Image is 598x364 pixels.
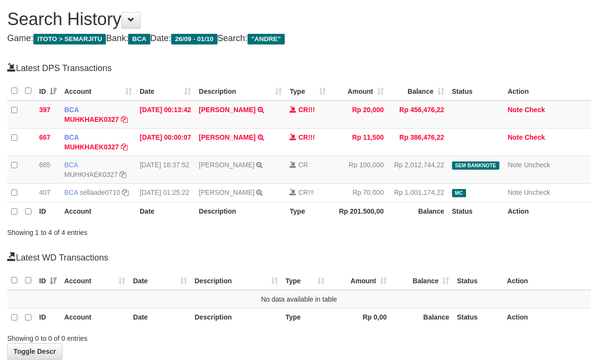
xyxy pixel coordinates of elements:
td: [DATE] 18:37:52 [136,156,195,184]
td: !!! [286,101,329,129]
th: Status [453,308,503,327]
span: BCA [64,189,78,196]
th: Date: activate to sort column ascending [129,271,190,290]
span: SEM BANKNOTE [452,161,499,170]
span: ITOTO > SEMARJITU [33,34,106,44]
td: Rp 20,000 [330,101,388,129]
a: Note [508,189,522,196]
td: Rp 11,500 [330,129,388,156]
span: BCA [64,106,79,114]
th: Description: activate to sort column ascending [191,271,282,290]
th: Type [282,308,328,327]
td: 407 [35,184,60,203]
td: [DATE] 00:00:07 [136,129,195,156]
a: Toggle Descr [7,343,62,360]
th: Date [129,308,190,327]
td: [DATE] 01:25:22 [136,184,195,203]
th: Account [60,203,136,221]
span: CR [298,106,308,114]
th: Account [60,308,129,327]
th: Balance [391,308,453,327]
th: Rp 0,00 [328,308,391,327]
span: BCA [128,34,150,44]
a: MUHKHAEK0327 [64,171,118,178]
th: Description [191,308,282,327]
th: Action [503,308,591,327]
td: 667 [35,129,60,156]
span: CR [298,133,308,141]
th: Amount: activate to sort column ascending [330,82,388,101]
a: sellaade0710 [80,189,120,196]
th: Balance: activate to sort column ascending [388,82,448,101]
td: Rp 70,000 [330,184,388,203]
th: Description: activate to sort column ascending [195,82,286,101]
a: Copy MUHKHAEK0327 to clipboard [121,116,128,123]
td: Rp 100,000 [330,156,388,184]
span: CR [298,189,308,196]
span: "ANDRE" [248,34,285,44]
td: 685 [35,156,60,184]
span: Manually Checked by: arbgrape [452,189,466,197]
th: Balance [388,203,448,221]
th: Account: activate to sort column ascending [60,82,136,101]
td: 397 [35,101,60,129]
a: Uncheck [524,189,550,196]
a: Note [508,106,523,114]
th: Status [448,203,504,221]
a: Copy MUHKHAEK0327 to clipboard [121,143,128,151]
a: Note [508,133,523,141]
th: ID [35,203,60,221]
th: Amount: activate to sort column ascending [328,271,391,290]
td: [DATE] 00:13:42 [136,101,195,129]
th: Date [136,203,195,221]
a: [PERSON_NAME] [199,106,255,114]
th: Description [195,203,286,221]
th: Balance: activate to sort column ascending [391,271,453,290]
th: Type: activate to sort column ascending [282,271,328,290]
a: Uncheck [524,161,550,169]
th: Rp 201.500,00 [330,203,388,221]
div: Showing 0 to 0 of 0 entries [7,330,242,343]
td: Rp 456,476,22 [388,101,448,129]
th: Status [448,82,504,101]
a: [PERSON_NAME] [199,189,254,196]
th: Account: activate to sort column ascending [60,271,129,290]
h4: Game: Bank: Date: Search: [7,34,591,44]
th: ID: activate to sort column ascending [35,82,60,101]
a: [PERSON_NAME] [199,133,255,141]
td: !!! [286,184,329,203]
h4: Latest WD Transactions [7,252,591,263]
th: Type [286,203,329,221]
th: Action [504,203,591,221]
a: Copy sellaade0710 to clipboard [122,189,129,196]
span: 26/09 - 01/10 [171,34,218,44]
span: BCA [64,133,79,141]
a: Check [525,133,545,141]
th: Action [504,82,591,101]
th: Type: activate to sort column ascending [286,82,329,101]
h1: Search History [7,10,591,29]
h4: Latest DPS Transactions [7,62,591,73]
a: MUHKHAEK0327 [64,143,119,151]
a: Check [525,106,545,114]
td: Rp 1,001,174,22 [388,184,448,203]
td: !!! [286,129,329,156]
a: Note [508,161,522,169]
th: Status [453,271,503,290]
td: Rp 2,012,744,22 [388,156,448,184]
span: CR [298,161,308,169]
a: Copy MUHKHAEK0327 to clipboard [119,171,126,178]
a: MUHKHAEK0327 [64,116,119,123]
span: BCA [64,161,78,169]
th: Date: activate to sort column ascending [136,82,195,101]
th: ID [35,308,60,327]
th: ID: activate to sort column ascending [35,271,60,290]
th: Action [503,271,591,290]
a: [PERSON_NAME] [199,161,254,169]
td: No data available in table [7,290,591,308]
td: Rp 386,476,22 [388,129,448,156]
div: Showing 1 to 4 of 4 entries [7,224,242,237]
